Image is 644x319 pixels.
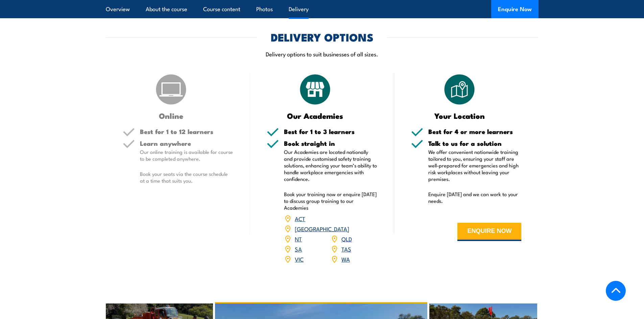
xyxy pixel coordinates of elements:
button: ENQUIRE NOW [457,223,521,241]
a: ACT [295,214,305,222]
a: NT [295,235,302,243]
p: Our online training is available for course to be completed anywhere. [140,149,233,162]
h5: Best for 1 to 12 learners [140,128,233,135]
h5: Book straight in [284,140,377,147]
h3: Online [123,112,220,119]
h5: Best for 4 or more learners [428,128,522,135]
h5: Talk to us for a solution [428,140,522,147]
a: TAS [341,245,351,253]
p: Book your seats via the course schedule at a time that suits you. [140,170,233,184]
h3: Our Academies [267,112,364,119]
p: Book your training now or enquire [DATE] to discuss group training to our Academies [284,191,377,211]
p: We offer convenient nationwide training tailored to you, ensuring your staff are well-prepared fo... [428,149,522,182]
a: QLD [341,235,352,243]
p: Our Academies are located nationally and provide customised safety training solutions, enhancing ... [284,149,377,182]
a: VIC [295,255,304,263]
h2: DELIVERY OPTIONS [271,32,374,42]
a: [GEOGRAPHIC_DATA] [295,224,349,233]
p: Delivery options to suit businesses of all sizes. [106,50,539,58]
a: WA [341,255,350,263]
h5: Learn anywhere [140,140,233,147]
h5: Best for 1 to 3 learners [284,128,377,135]
p: Enquire [DATE] and we can work to your needs. [428,191,522,204]
h3: Your Location [411,112,508,119]
a: SA [295,245,302,253]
